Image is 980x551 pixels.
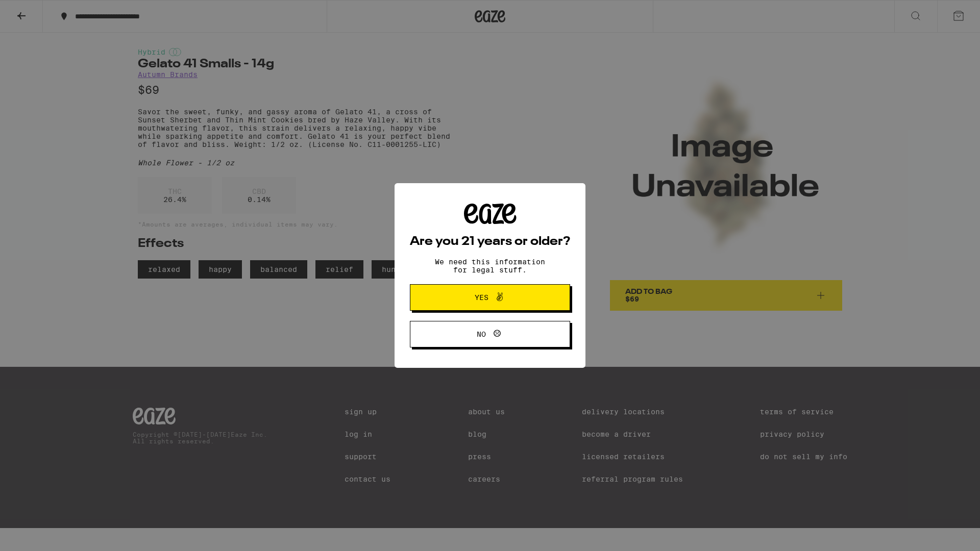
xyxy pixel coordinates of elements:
p: We need this information for legal stuff. [426,258,554,274]
span: No [477,331,486,338]
button: Yes [410,284,570,311]
span: Yes [475,294,488,301]
h2: Are you 21 years or older? [410,236,570,248]
button: No [410,321,570,347]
